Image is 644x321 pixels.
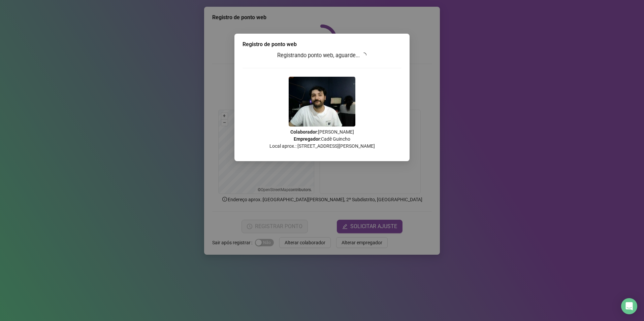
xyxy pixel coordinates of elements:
img: 9k= [289,77,355,127]
p: : [PERSON_NAME] : Cadê Guincho Local aprox.: [STREET_ADDRESS][PERSON_NAME] [243,129,401,150]
span: loading [361,52,367,58]
h3: Registrando ponto web, aguarde... [243,51,401,60]
div: Registro de ponto web [243,40,401,48]
strong: Colaborador [290,129,317,135]
div: Open Intercom Messenger [621,298,637,314]
strong: Empregador [294,136,320,142]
